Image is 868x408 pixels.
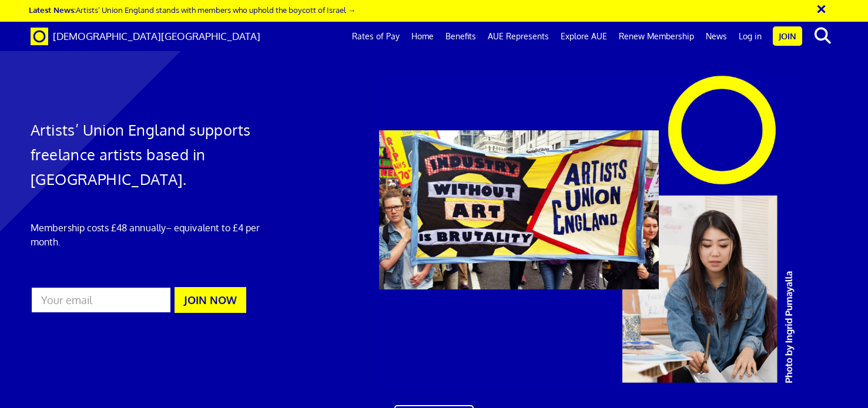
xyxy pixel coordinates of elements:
[175,287,246,313] button: JOIN NOW
[613,22,700,51] a: Renew Membership
[22,22,269,51] a: Brand [DEMOGRAPHIC_DATA][GEOGRAPHIC_DATA]
[31,117,288,191] h1: Artists’ Union England supports freelance artists based in [GEOGRAPHIC_DATA].
[805,23,840,48] button: search
[555,22,613,51] a: Explore AUE
[29,5,356,15] a: Latest News:Artists’ Union England stands with members who uphold the boycott of Israel →
[405,22,440,51] a: Home
[733,22,768,51] a: Log in
[773,26,802,46] a: Join
[482,22,555,51] a: AUE Represents
[29,5,76,15] strong: Latest News:
[700,22,733,51] a: News
[440,22,482,51] a: Benefits
[346,22,405,51] a: Rates of Pay
[31,286,172,313] input: Your email
[31,221,288,249] p: Membership costs £48 annually – equivalent to £4 per month.
[53,30,260,42] span: [DEMOGRAPHIC_DATA][GEOGRAPHIC_DATA]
